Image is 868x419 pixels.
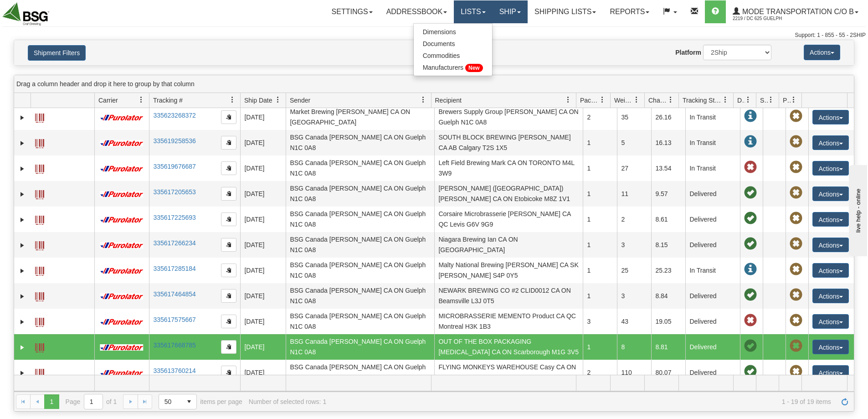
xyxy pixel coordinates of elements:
td: Corsaire Microbrasserie [PERSON_NAME] CA QC Levis G6V 9G9 [434,207,583,232]
button: Actions [812,289,849,303]
a: Expand [18,215,27,224]
a: Ship Date filter column settings [270,92,286,108]
span: Pickup Not Assigned [790,110,802,123]
button: Actions [812,135,849,150]
td: 1 [583,155,617,181]
a: 335617266234 [153,239,195,247]
span: Page 1 [44,394,59,409]
a: Label [35,288,44,303]
button: Copy to clipboard [221,366,236,379]
a: Carrier filter column settings [134,92,149,108]
span: Page of 1 [66,394,117,409]
a: Expand [18,317,27,326]
td: MICROBRASSERIE MEMENTO Product CA QC Montreal H3K 1B3 [434,309,583,334]
td: [DATE] [240,207,286,232]
td: Delivered [685,283,740,309]
td: 3 [617,232,651,258]
span: Pickup Not Assigned [790,314,802,327]
span: Pickup Not Assigned [790,238,802,250]
a: Reports [603,0,656,23]
td: BSG Canada [PERSON_NAME] CA ON Guelph N1C 0A8 [286,207,434,232]
a: Packages filter column settings [595,92,610,108]
span: select [182,394,196,409]
span: In Transit [744,263,757,276]
td: Market Brewing [PERSON_NAME] CA ON [GEOGRAPHIC_DATA] [286,104,434,130]
a: Tracking Status filter column settings [718,92,733,108]
button: Actions [812,340,849,354]
td: BSG Canada [PERSON_NAME] CA ON Guelph N1C 0A8 [286,232,434,258]
span: Carrier [98,96,118,105]
span: Late [744,161,757,174]
td: 16.13 [651,130,685,155]
td: 80.07 [651,360,685,385]
span: Pickup Not Assigned [790,289,802,301]
div: live help - online [7,8,84,15]
td: 1 [583,232,617,258]
td: 2 [583,360,617,385]
span: Mode Transportation c/o B [740,8,854,16]
span: Pickup Status [783,96,791,105]
span: Dimensions [423,28,456,36]
span: 2219 / DC 625 Guelph [733,14,801,23]
a: Expand [18,292,27,301]
td: [DATE] [240,334,286,360]
td: 19.05 [651,309,685,334]
div: Number of selected rows: 1 [249,398,326,405]
td: [PERSON_NAME] ([GEOGRAPHIC_DATA]) [PERSON_NAME] CA ON Etobicoke M8Z 1V1 [434,181,583,207]
button: Copy to clipboard [221,315,236,328]
img: 11 - Purolator [98,344,145,351]
a: Manufacturers New [414,62,492,73]
img: 11 - Purolator [98,268,145,274]
a: Expand [18,266,27,275]
button: Actions [812,314,849,329]
span: On time [744,238,757,250]
td: 11 [617,181,651,207]
span: Weight [614,96,633,105]
td: 1 [583,334,617,360]
a: Expand [18,368,27,378]
a: Dimensions [414,26,492,38]
span: On time [744,212,757,225]
td: 2 [583,104,617,130]
label: Platform [675,48,701,57]
td: BSG Canada [PERSON_NAME] CA ON Guelph N1C 0A8 [286,283,434,309]
span: Delivery Status [737,96,745,105]
span: Manufacturers [423,64,463,71]
td: 13.54 [651,155,685,181]
a: 335613760214 [153,367,195,374]
td: 8.81 [651,334,685,360]
a: Expand [18,164,27,173]
span: 50 [164,397,176,406]
a: Expand [18,190,27,199]
button: Actions [812,238,849,252]
span: Pickup Not Assigned [790,263,802,276]
span: Packages [580,96,599,105]
a: Label [35,314,44,328]
span: Pickup Not Assigned [790,365,802,378]
td: [DATE] [240,309,286,334]
button: Copy to clipboard [221,136,236,150]
a: Mode Transportation c/o B 2219 / DC 625 Guelph [726,0,865,23]
a: Tracking # filter column settings [225,92,240,108]
button: Actions [812,110,849,124]
button: Copy to clipboard [221,238,236,252]
span: Documents [423,40,455,47]
a: Label [35,109,44,124]
td: 5 [617,130,651,155]
a: Label [35,160,44,175]
a: Expand [18,113,27,122]
span: Pickup Not Assigned [790,161,802,174]
span: On time [744,365,757,378]
td: 8 [617,334,651,360]
span: Ship Date [244,96,272,105]
span: items per page [159,394,242,409]
button: Actions [812,186,849,201]
td: 26.16 [651,104,685,130]
td: 1 [583,283,617,309]
span: Commodities [423,52,460,59]
td: 27 [617,155,651,181]
td: 3 [617,283,651,309]
span: Tracking Status [683,96,722,105]
td: BSG Canada [PERSON_NAME] CA ON Guelph N1C 0A8 [286,155,434,181]
td: Brewers Supply Group [PERSON_NAME] CA ON Guelph N1C 0A8 [434,104,583,130]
